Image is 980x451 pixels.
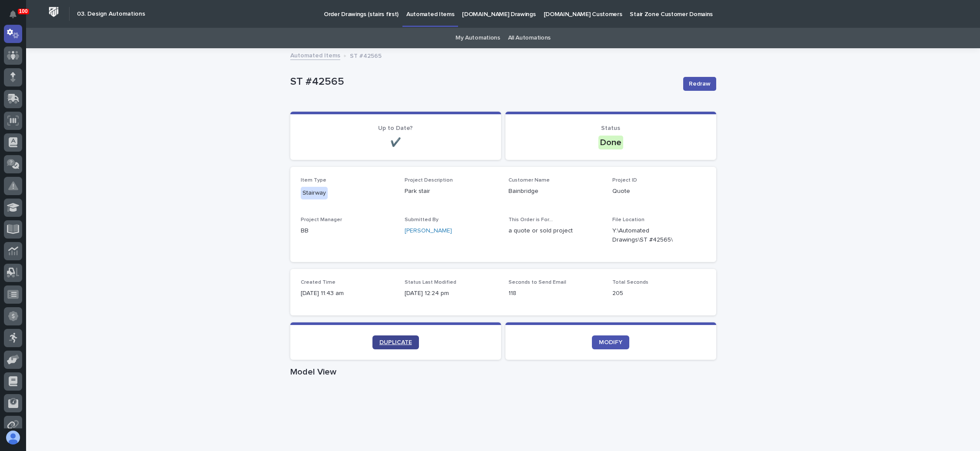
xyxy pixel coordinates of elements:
p: a quote or sold project [508,226,602,235]
button: Redraw [683,77,716,91]
span: Project Manager [301,217,342,222]
p: ST #42565 [350,50,382,60]
img: Workspace Logo [46,4,62,20]
p: ✔️ [301,137,491,148]
p: 118 [508,289,602,298]
p: 205 [612,289,706,298]
div: Notifications100 [11,10,22,24]
span: Redraw [689,80,711,88]
p: Park stair [405,187,498,196]
span: Item Type [301,178,326,183]
p: BB [301,226,394,235]
p: Quote [612,187,706,196]
h2: 03. Design Automations [77,10,145,18]
a: [PERSON_NAME] [405,226,452,235]
span: Created Time [301,280,336,285]
a: Automated Items [290,50,340,60]
span: MODIFY [599,339,622,345]
div: Done [598,136,623,149]
a: My Automations [455,28,500,48]
: Y:\Automated Drawings\ST #42565\ [612,226,685,245]
div: Stairway [301,187,328,199]
button: users-avatar [4,428,22,447]
span: Up to Date? [378,125,413,131]
span: Project Description [405,178,453,183]
p: [DATE] 11:43 am [301,289,394,298]
h1: Model View [290,367,716,377]
span: Seconds to Send Email [508,280,566,285]
button: Notifications [4,5,22,23]
a: MODIFY [592,335,629,349]
span: This Order is For... [508,217,553,222]
span: Status Last Modified [405,280,456,285]
span: File Location [612,217,644,222]
span: Project ID [612,178,637,183]
p: Bainbridge [508,187,602,196]
span: Customer Name [508,178,550,183]
span: Status [601,125,620,131]
span: Total Seconds [612,280,648,285]
a: All Automations [508,28,551,48]
p: ST #42565 [290,76,676,88]
span: DUPLICATE [379,339,412,345]
span: Submitted By [405,217,439,222]
a: DUPLICATE [372,335,419,349]
p: [DATE] 12:24 pm [405,289,498,298]
p: 100 [19,8,28,14]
